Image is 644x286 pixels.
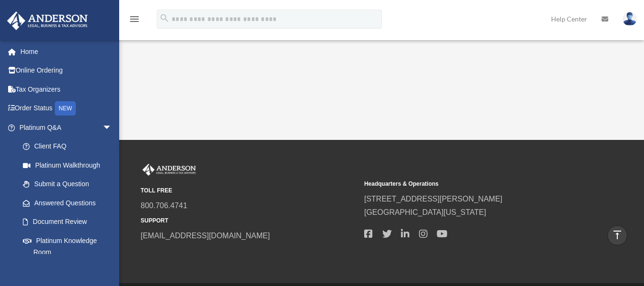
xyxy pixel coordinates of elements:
a: vertical_align_top [607,225,627,245]
a: Document Review [13,212,126,232]
img: User Pic [623,12,637,26]
a: Platinum Walkthrough [13,156,122,175]
small: Headquarters & Operations [364,179,581,189]
div: NEW [55,101,76,116]
a: [GEOGRAPHIC_DATA][US_STATE] [364,208,486,216]
a: Submit a Question [13,175,126,194]
small: TOLL FREE [141,186,358,196]
a: Answered Questions [13,193,126,212]
a: Order StatusNEW [7,99,126,118]
img: Anderson Advisors Platinum Portal [141,164,198,176]
a: Online Ordering [7,61,126,80]
i: menu [129,13,140,25]
a: Tax Organizers [7,80,126,99]
i: vertical_align_top [612,229,623,241]
small: SUPPORT [141,216,358,226]
span: arrow_drop_down [102,118,122,138]
a: menu [129,17,140,25]
a: Platinum Knowledge Room [13,231,126,262]
a: Platinum Q&Aarrow_drop_down [7,118,126,137]
a: 800.706.4741 [141,201,187,210]
img: Anderson Advisors Platinum Portal [4,11,91,30]
a: Client FAQ [13,137,126,156]
a: Home [7,42,126,61]
a: [STREET_ADDRESS][PERSON_NAME] [364,195,502,203]
a: [EMAIL_ADDRESS][DOMAIN_NAME] [141,232,270,240]
i: search [159,13,170,23]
